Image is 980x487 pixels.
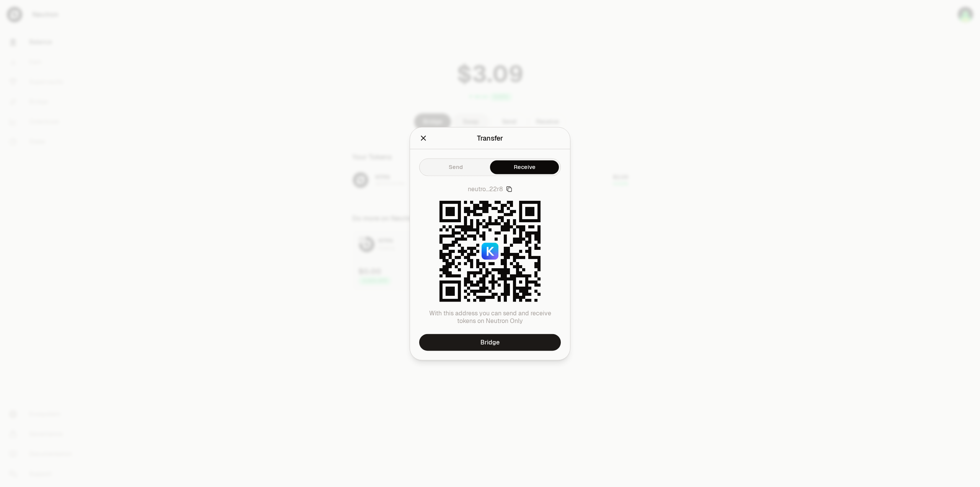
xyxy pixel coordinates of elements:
[419,133,428,143] button: Close
[468,185,512,193] button: neutro...22r8
[477,133,503,143] div: Transfer
[419,334,561,351] a: Bridge
[419,309,561,325] p: With this address you can send and receive tokens on Neutron Only
[421,160,490,174] button: Send
[490,160,559,174] button: Receive
[468,185,503,193] span: neutro...22r8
